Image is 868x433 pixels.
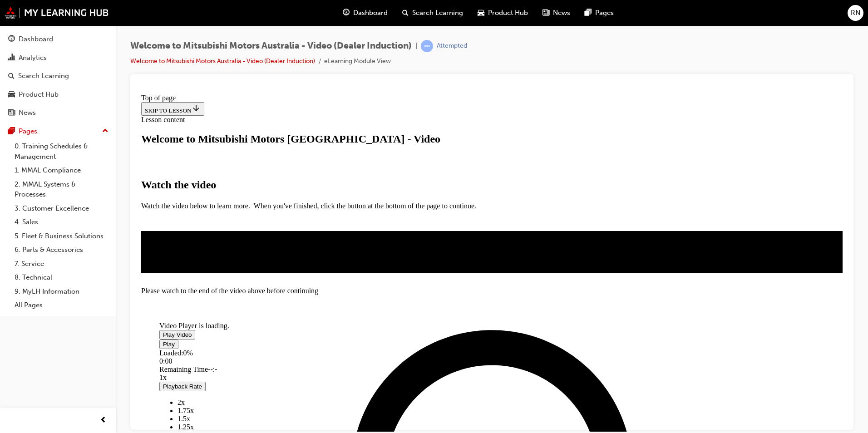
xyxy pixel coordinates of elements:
a: 1. MMAL Compliance [11,163,112,177]
button: Pages [4,123,112,140]
a: Product Hub [4,86,112,103]
span: learningRecordVerb_ATTEMPT-icon [421,40,433,52]
div: Analytics [19,53,47,63]
span: SKIP TO LESSON [7,17,63,24]
button: RN [848,5,863,21]
div: Please watch to the end of the video above before continuing [4,197,705,205]
span: Lesson content [4,25,47,33]
a: All Pages [11,298,112,312]
a: Dashboard [4,31,112,48]
div: Product Hub [19,89,59,100]
p: Watch the video below to learn more. When you've finished, click the button at the bottom of the ... [4,112,705,120]
span: Welcome to Mitsubishi Motors Australia - Video (Dealer Induction) [130,41,412,51]
span: news-icon [542,7,549,19]
a: 0. Training Schedules & Management [11,139,112,163]
a: News [4,104,112,121]
span: chart-icon [8,54,15,62]
span: Pages [595,8,614,18]
button: DashboardAnalyticsSearch LearningProduct HubNews [4,29,112,123]
a: Analytics [4,49,112,66]
span: news-icon [8,109,15,117]
span: car-icon [478,7,484,19]
span: | [415,41,417,51]
a: 7. Service [11,257,112,271]
span: search-icon [8,72,15,80]
div: News [19,108,36,118]
a: 9. MyLH Information [11,285,112,299]
a: 4. Sales [11,215,112,229]
li: eLearning Module View [324,56,391,67]
a: news-iconNews [535,4,577,22]
a: search-iconSearch Learning [395,4,470,22]
span: guage-icon [343,7,350,19]
span: Search Learning [412,8,463,18]
div: Video player [22,162,687,162]
div: Dashboard [19,34,53,44]
a: pages-iconPages [577,4,621,22]
div: Pages [19,126,37,137]
a: Welcome to Mitsubishi Motors Australia - Video (Dealer Induction) [130,57,315,65]
img: mmal [5,7,109,19]
a: guage-iconDashboard [335,4,395,22]
span: up-icon [102,125,108,137]
span: News [553,8,570,18]
a: Search Learning [4,68,112,84]
span: Product Hub [488,8,528,18]
span: Dashboard [353,8,388,18]
h1: Welcome to Mitsubishi Motors [GEOGRAPHIC_DATA] - Video [4,43,705,55]
span: prev-icon [100,415,107,426]
span: pages-icon [585,7,592,19]
span: RN [851,8,860,18]
a: 2. MMAL Systems & Processes [11,177,112,202]
span: guage-icon [8,35,15,44]
a: car-iconProduct Hub [470,4,535,22]
span: car-icon [8,91,15,99]
a: 6. Parts & Accessories [11,243,112,257]
a: 3. Customer Excellence [11,202,112,216]
a: 8. Technical [11,271,112,285]
div: Attempted [437,42,467,50]
div: Search Learning [18,71,69,81]
span: search-icon [402,7,409,19]
span: pages-icon [8,128,15,136]
a: 5. Fleet & Business Solutions [11,229,112,243]
button: SKIP TO LESSON [4,12,67,25]
strong: Watch the video [4,89,79,100]
div: Top of page [4,4,705,12]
